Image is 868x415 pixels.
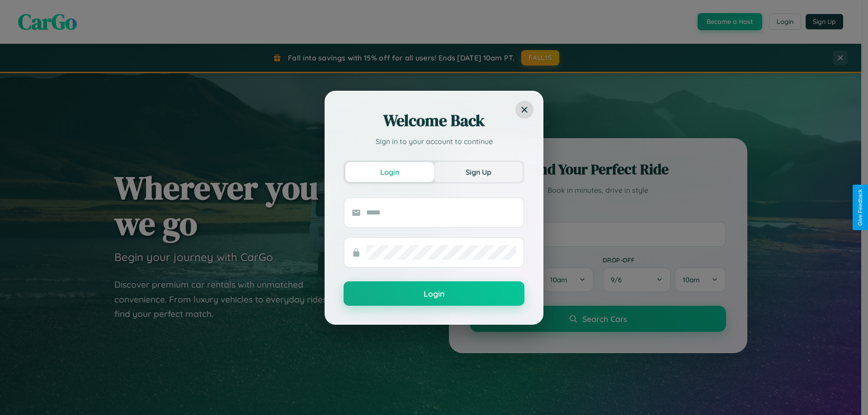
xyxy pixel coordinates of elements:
[345,162,434,182] button: Login
[857,189,863,226] div: Give Feedback
[344,110,524,131] h2: Welcome Back
[434,162,523,182] button: Sign Up
[344,136,524,147] p: Sign in to your account to continue
[344,281,524,306] button: Login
